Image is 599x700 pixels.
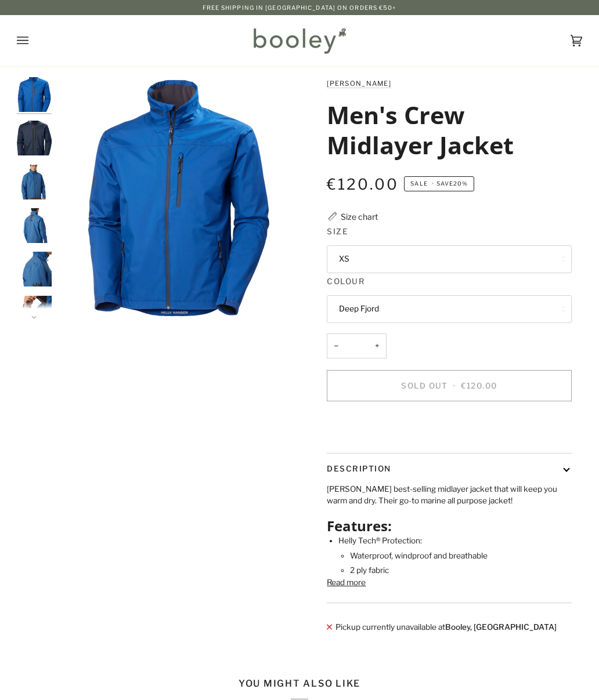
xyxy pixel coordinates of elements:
[410,180,427,187] span: Sale
[450,381,459,390] span: •
[17,15,52,66] button: Open menu
[17,165,52,200] img: Helly Hansen Men's Crew Midlayer Jacket - Booley Galway
[327,517,571,535] h2: Features:
[430,180,436,187] em: •
[401,381,448,390] span: Sold Out
[327,333,345,358] button: −
[17,121,52,155] img: Helly Hansen Men's Crew Midlayer Jacket Navy - Booley Galway
[327,100,562,161] h1: Men's Crew Midlayer Jacket
[445,622,557,632] strong: Booley, [GEOGRAPHIC_DATA]
[335,621,557,633] p: Pickup currently unavailable at
[17,77,52,112] img: Helly Hansen Men's Crew Midlayer Jacket Fjord Blue - Booley Galway
[17,252,52,286] img: Helly Hansen Men's Crew Midlayer Jacket - Booley Galway
[17,296,52,331] img: Helly Hansen Men's Crew Midlayer Jacket - Booley Galway
[327,226,348,237] span: Size
[453,180,468,187] span: 20%
[57,77,299,319] img: Helly Hansen Men&#39;s Crew Midlayer Jacket Fjord Blue - Booley Galway
[327,295,571,323] button: Deep Fjord
[17,678,582,700] h2: You might also like
[17,208,52,243] img: Helly Hansen Men's Crew Midlayer Jacket - Booley Galway
[203,3,397,12] p: Free Shipping in [GEOGRAPHIC_DATA] on Orders €50+
[404,176,474,191] span: Save
[350,564,571,576] li: 2 ply fabric
[327,175,398,193] span: €120.00
[350,550,571,561] li: Waterproof, windproof and breathable
[461,381,497,390] span: €120.00
[327,576,366,588] button: Read more
[327,275,365,287] span: Colour
[327,245,571,273] button: XS
[57,77,299,319] div: Helly Hansen Men's Crew Midlayer Jacket Fjord Blue - Booley Galway
[327,370,571,401] button: Sold Out • €120.00
[327,333,387,358] input: Quantity
[338,535,571,546] li: Helly Tech® Protection:
[327,454,571,483] button: Description
[368,333,387,358] button: +
[248,24,350,57] img: Booley
[327,483,571,507] p: [PERSON_NAME] best-selling midlayer jacket that will keep you warm and dry. Their go-to marine al...
[327,79,391,88] a: [PERSON_NAME]
[341,211,378,223] div: Size chart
